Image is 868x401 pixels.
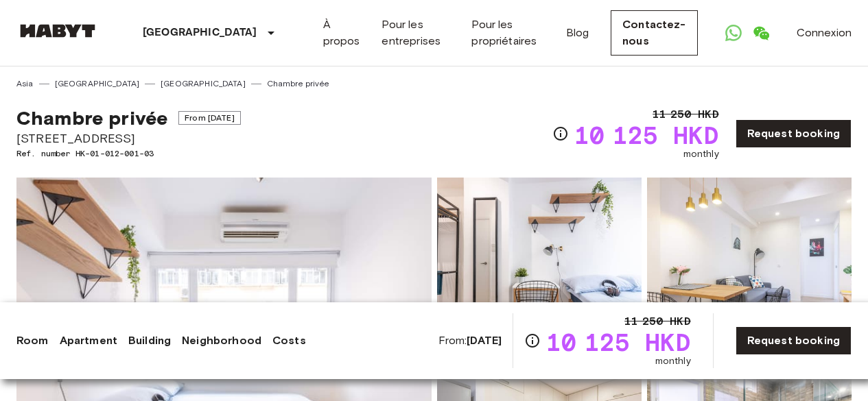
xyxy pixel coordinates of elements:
[267,77,329,90] a: Chambre privée
[178,111,241,125] span: From [DATE]
[647,178,852,357] img: Picture of unit HK-01-012-001-03
[323,16,360,49] a: À propos
[16,332,49,349] a: Room
[16,77,34,90] a: Asia
[60,332,117,349] a: Apartment
[720,19,747,47] a: Open WhatsApp
[143,25,257,41] p: [GEOGRAPHIC_DATA]
[437,178,642,357] img: Picture of unit HK-01-012-001-03
[524,332,541,349] svg: Check cost overview for full price breakdown. Please note that discounts apply to new joiners onl...
[467,334,502,347] b: [DATE]
[683,147,719,161] span: monthly
[653,106,719,123] span: 11 250 HKD
[736,326,852,355] a: Request booking
[16,147,241,160] span: Ref. number HK-01-012-001-03
[438,333,502,348] span: From:
[611,10,698,56] a: Contactez-nous
[16,24,99,38] img: Habyt
[182,332,261,349] a: Neighborhood
[566,25,589,41] a: Blog
[128,332,171,349] a: Building
[797,25,852,41] a: Connexion
[272,332,306,349] a: Costs
[552,125,569,142] svg: Check cost overview for full price breakdown. Please note that discounts apply to new joiners onl...
[382,16,449,49] a: Pour les entreprises
[16,130,241,147] span: [STREET_ADDRESS]
[624,313,691,330] span: 11 250 HKD
[471,16,543,49] a: Pour les propriétaires
[655,354,691,368] span: monthly
[16,106,167,130] span: Chambre privée
[161,77,246,90] a: [GEOGRAPHIC_DATA]
[574,123,719,147] span: 10 125 HKD
[55,77,140,90] a: [GEOGRAPHIC_DATA]
[546,330,691,354] span: 10 125 HKD
[747,19,775,47] a: Open WeChat
[736,119,852,148] a: Request booking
